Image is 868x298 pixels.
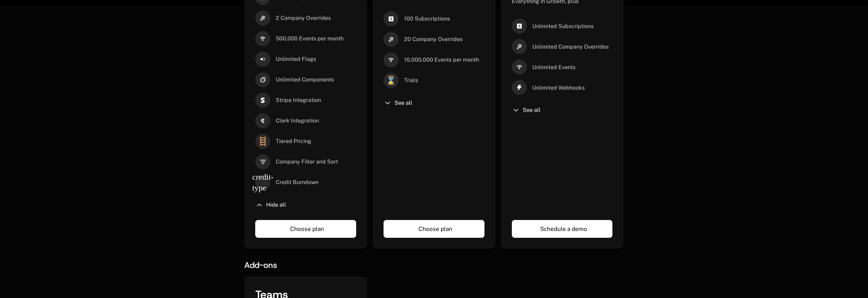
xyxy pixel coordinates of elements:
[404,56,479,64] span: 10,000,000 Events per month
[532,84,585,92] span: Unlimited Webhooks
[276,55,316,63] span: Unlimited Flags
[394,100,412,106] span: See all
[276,76,334,83] span: Unlimited Components
[276,96,321,104] span: Stripe Integration
[255,175,270,190] span: credit-type
[255,93,270,108] i: stripe
[512,80,527,95] i: thunder
[512,39,527,54] i: hammer
[512,106,520,114] i: chevron-down
[255,72,270,87] i: chips
[255,154,270,169] i: filter
[384,99,392,107] i: chevron-down
[384,11,399,26] i: cashapp
[276,35,344,42] span: 500,000 Events per month
[255,31,270,46] i: signal
[255,52,270,67] i: boolean-on
[384,73,399,88] span: ⌛
[255,220,356,238] a: Choose plan
[532,64,575,71] span: Unlimited Events
[532,43,609,51] span: Unlimited Company Overrides
[255,113,270,128] i: clerk
[404,77,418,84] span: Trials
[523,107,541,113] span: See all
[255,11,270,26] i: hammer
[384,32,399,47] i: hammer
[255,134,270,149] span: 🪜
[255,201,263,209] i: chevron-up
[384,52,399,67] i: signal
[532,23,594,30] span: Unlimited Subscriptions
[276,14,331,22] span: 2 Company Overrides
[384,220,484,238] a: Choose plan
[276,158,338,166] span: Company Filter and Sort
[512,18,527,34] i: cashapp
[404,15,450,23] span: 100 Subscriptions
[276,179,319,186] span: Credit Burndown
[512,220,613,238] a: Schedule a demo
[404,36,463,43] span: 20 Company Overrides
[266,202,286,208] span: Hide all
[512,60,527,75] i: signal
[276,117,319,125] span: Clerk Integration
[244,260,277,271] span: Add-ons
[276,138,311,145] span: Tiered Pricing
